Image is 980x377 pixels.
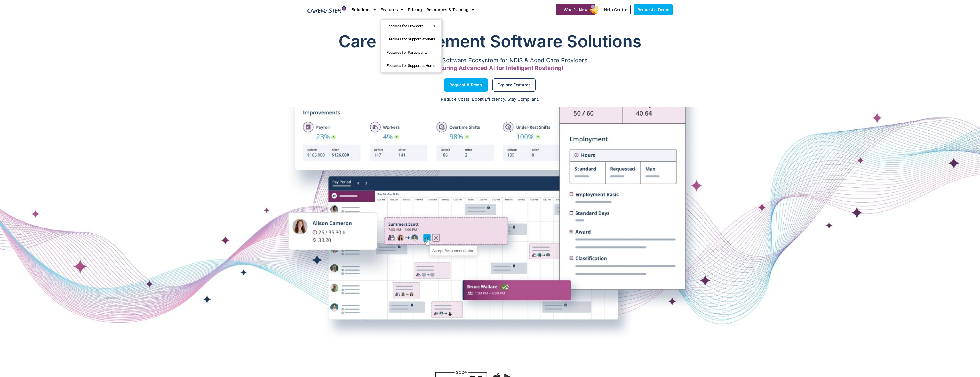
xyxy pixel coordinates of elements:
[492,78,536,92] a: Explore Features
[564,7,588,12] span: What's New
[381,46,441,59] a: Features for Participants
[381,20,441,33] a: Features for Providers
[449,83,482,86] span: Request a Demo
[307,5,346,14] img: CareMaster Logo
[604,7,627,12] span: Help Centre
[381,19,442,73] ul: Features
[381,59,441,72] a: Features for Support at Home
[634,4,673,15] a: Request a Demo
[381,33,441,46] a: Features for Support Workers
[601,4,631,15] a: Help Centre
[497,83,531,86] span: Explore Features
[417,65,564,71] span: Now Featuring Advanced AI for Intelligent Rostering!
[444,78,488,92] a: Request a Demo
[307,30,673,53] h1: Care Management Software Solutions
[3,96,977,103] p: Reduce Costs. Boost Efficiency. Stay Compliant.
[637,7,669,12] span: Request a Demo
[307,59,673,62] p: A Comprehensive Software Ecosystem for NDIS & Aged Care Providers.
[556,4,595,15] a: What's New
